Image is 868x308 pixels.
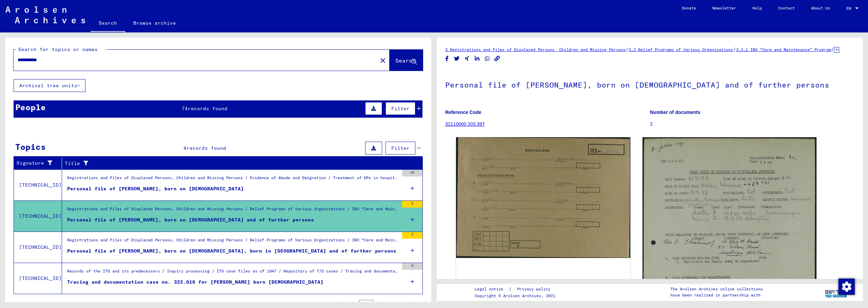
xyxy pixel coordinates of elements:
[391,105,410,112] span: Filter
[475,286,509,293] a: Legal notice
[445,110,481,115] b: Reference Code
[379,56,387,65] mat-icon: close
[475,286,558,293] div: |
[376,53,390,67] button: Clear
[17,158,63,169] div: Signature
[733,46,736,52] span: /
[91,15,125,32] a: Search
[484,54,491,63] button: Share on WhatsApp
[824,284,849,301] img: yv_logo.png
[456,137,630,258] img: 001.jpg
[445,69,854,99] h1: Personal file of [PERSON_NAME], born on [DEMOGRAPHIC_DATA] and of further persons
[5,6,85,23] img: Arolsen_neg.svg
[67,206,399,215] div: Registrations and Files of Displaced Persons, Children and Missing Persons / Relief Programs of V...
[65,158,416,169] div: Title
[65,160,409,167] div: Title
[182,105,188,112] span: 74
[736,47,831,52] a: 3.2.1 IRO “Care and Maintenance” Program
[445,47,626,52] a: 3 Registrations and Files of Displaced Persons, Children and Missing Persons
[67,185,244,192] div: Personal file of [PERSON_NAME], born on [DEMOGRAPHIC_DATA]
[445,121,485,127] a: 32110000 203.397
[650,121,854,128] p: 2
[670,292,763,298] p: have been realized in partnership with
[512,286,558,293] a: Privacy policy
[475,293,558,299] p: Copyright © Arolsen Archives, 2021
[67,247,396,255] div: Personal file of [PERSON_NAME], born on [DEMOGRAPHIC_DATA], born in [GEOGRAPHIC_DATA] and of furt...
[839,279,855,295] img: Change consent
[650,110,701,115] b: Number of documents
[14,263,62,294] td: [TECHNICAL_ID]
[474,54,481,63] button: Share on LinkedIn
[846,6,854,11] span: EN
[359,300,393,307] div: of 1
[67,279,323,286] div: Tracing and documentation case no. 322.616 for [PERSON_NAME] born [DEMOGRAPHIC_DATA]
[14,232,62,263] td: [TECHNICAL_ID]
[18,46,98,52] mat-label: Search for topics or names
[14,79,85,92] button: Archival tree units
[629,47,733,52] a: 3.2 Relief Programs of Various Organizations
[390,50,423,71] button: Search
[67,216,314,223] div: Personal file of [PERSON_NAME], born on [DEMOGRAPHIC_DATA] and of further persons
[297,301,321,307] div: 1 – 4 of 4
[838,278,854,294] div: Change consent
[17,160,57,167] div: Signature
[494,54,501,63] button: Copy link
[67,175,399,184] div: Registrations and Files of Displaced Persons, Children and Missing Persons / Evidence of Abode an...
[391,145,410,151] span: Filter
[626,46,629,52] span: /
[15,101,46,113] div: People
[386,142,415,155] button: Filter
[67,268,399,278] div: Records of the ITS and its predecessors / Inquiry processing / ITS case files as of 1947 / Reposi...
[402,263,422,270] div: 9
[443,54,451,63] button: Share on Facebook
[125,15,184,31] a: Browse archive
[453,54,460,63] button: Share on Twitter
[395,57,416,64] span: Search
[463,54,471,63] button: Share on Xing
[386,102,415,115] button: Filter
[67,237,399,246] div: Registrations and Files of Displaced Persons, Children and Missing Persons / Relief Programs of V...
[188,105,228,112] span: records found
[670,286,763,292] p: The Arolsen Archives online collections
[831,46,834,52] span: /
